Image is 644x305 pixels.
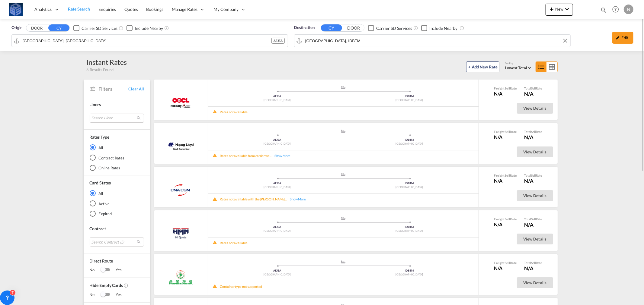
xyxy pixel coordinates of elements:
div: Total Rate [524,261,542,265]
img: Evergreen Spot [169,270,193,285]
div: Include Nearby [135,25,163,31]
div: Rates not available [220,110,248,114]
span: View Details [523,237,547,241]
span: Yes [110,292,122,298]
md-checkbox: Checkbox No Ink [127,25,163,31]
md-radio-button: All [90,190,144,196]
span: Filters [99,86,129,92]
span: Sell [505,261,510,265]
div: AEJEA [271,38,285,44]
div: AEJEA [211,269,344,273]
md-icon: icon-magnify [600,7,607,13]
md-radio-button: Contract Rates [90,155,144,161]
div: Total Rate [524,86,542,90]
div: N/A [524,134,542,141]
button: View Details [517,277,553,288]
div: AEJEA [211,138,344,142]
div: N/A [524,178,542,185]
div: N/A [524,265,542,272]
span: Yes [110,267,122,273]
span: Analytics [34,6,52,12]
div: AEJEA [211,94,344,98]
span: Hide Empty Cards [90,282,144,292]
md-radio-button: Online Rates [90,165,144,171]
div: Total Rate [524,173,542,178]
button: View Details [517,146,553,157]
div: [GEOGRAPHIC_DATA] [211,185,344,189]
div: IDBTM [343,94,476,98]
div: IDBTM [343,225,476,229]
div: [GEOGRAPHIC_DATA] [211,229,344,233]
div: [GEOGRAPHIC_DATA] [211,142,344,146]
div: N [624,5,633,14]
span: Clear All [128,86,144,92]
md-radio-button: All [90,144,144,150]
md-checkbox: Checkbox No Ink [368,25,412,31]
span: View Details [523,106,547,111]
md-radio-button: Active [90,200,144,206]
div: [GEOGRAPHIC_DATA] [343,98,476,102]
md-icon: icon-alert [213,197,220,202]
div: Freight Rate [494,130,518,134]
div: AEJEA [211,181,344,185]
div: icon-magnify [600,7,607,16]
div: Freight Rate [494,261,518,265]
button: View Details [517,103,553,114]
span: View Details [523,280,547,285]
div: Container type not supported [220,284,262,289]
span: Sell [531,86,536,90]
span: Sell [531,261,536,265]
img: Hapag-Lloyd Spot [166,139,196,154]
div: N/A [524,90,542,98]
span: Sell [505,130,510,134]
span: Liners [90,102,101,107]
div: Sort by [505,61,533,65]
md-icon: icon-alert [213,110,220,114]
span: Enquiries [98,7,116,12]
span: Origin [11,25,22,31]
md-icon: icon-alert [213,284,220,289]
input: Search by Port [305,36,567,45]
button: Clear Input [561,36,570,45]
div: Rates not available [220,241,248,245]
span: View Details [523,193,547,198]
div: Include Nearby [429,25,458,31]
span: Sell [505,86,510,90]
div: Freight Rate [494,173,518,178]
div: N/A [494,221,518,228]
div: [GEOGRAPHIC_DATA] [343,142,476,146]
span: Contract [90,226,106,231]
div: [GEOGRAPHIC_DATA] [343,185,476,189]
md-checkbox: Checkbox No Ink [73,25,117,31]
span: View Details [523,149,547,154]
div: Carrier SD Services [376,25,412,31]
button: CY [48,24,69,31]
md-icon: assets/icons/custom/ship-fill.svg [340,217,347,220]
button: + Add New Rate [466,61,499,72]
span: No [90,292,101,298]
div: icon-pencilEdit [612,32,633,44]
md-icon: icon-alert [213,153,220,158]
md-icon: Unchecked: Search for CY (Container Yard) services for all selected carriers.Checked : Search for... [119,26,123,30]
div: Instant Rates [87,57,127,67]
div: Carrier SD Services [82,25,117,31]
div: N/A [524,221,542,228]
div: [GEOGRAPHIC_DATA] [211,98,344,102]
md-icon: icon-pencil [616,36,620,40]
div: [GEOGRAPHIC_DATA] [343,273,476,277]
md-input-container: Jebel Ali, AEJEA [12,35,288,47]
md-icon: icon-table-large [546,62,557,72]
div: N/A [494,90,518,97]
button: DOOR [343,25,364,32]
md-radio-button: Expired [90,211,144,217]
div: Card Status [90,180,111,186]
span: 6 Results Found [87,67,114,72]
span: Direct Route [90,258,144,267]
div: Total Rate [524,130,542,134]
div: Freight Rate [494,86,518,90]
button: DOOR [26,25,47,32]
span: Bookings [146,7,163,12]
div: N/A [494,265,518,272]
span: Sell [505,174,510,177]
